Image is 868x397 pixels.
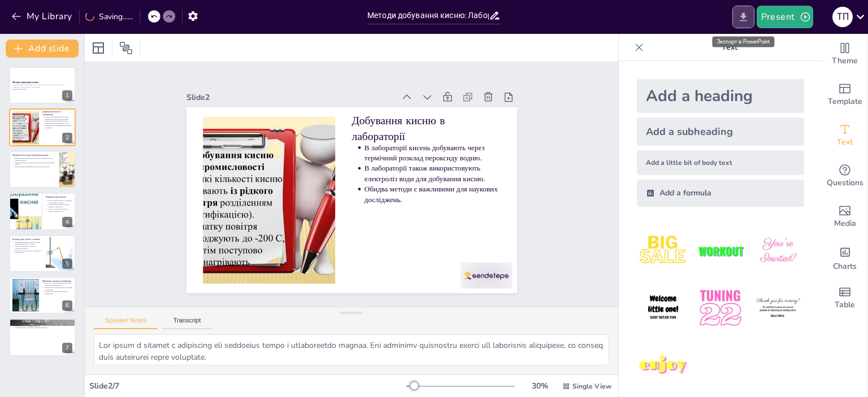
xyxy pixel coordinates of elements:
button: Export to PowerPoint [732,6,754,28]
div: Change the overall theme [822,34,867,75]
span: Single View [572,382,611,391]
span: Questions [827,177,863,189]
p: Лабораторні установки будуть ілюстровані на малюнках. [45,286,72,290]
textarea: Lor ipsum d sitamet c adipiscing eli seddoeius tempo i utlaboreetdo magnaa. Eni adminimv quisnost... [94,334,609,365]
span: Media [834,217,856,230]
p: Підсумки [12,320,72,324]
img: 7.jpeg [637,339,689,392]
p: Text [648,34,811,61]
div: Layout [89,39,107,57]
div: 5 [62,259,72,269]
span: Table [835,299,855,311]
div: 2 [62,133,72,143]
img: 2.jpeg [694,225,747,277]
div: Add a heading [637,79,804,113]
div: 6 [9,277,76,314]
div: Add charts and graphs [822,237,867,278]
img: 1.jpeg [637,225,689,277]
p: У цій презентації ми розглянемо різні методи добування кисню в лабораторії та промисловості, ілюс... [12,84,72,88]
div: Add ready made slides [822,75,867,115]
p: Кисень використовується в медицині для підтримки пацієнтів. [48,200,72,204]
font: Экспорт в PowerPoint [717,38,770,45]
div: Add a formula [637,180,804,207]
p: [PERSON_NAME] допоможуть зрозуміти процеси добування кисню. [45,282,72,286]
p: Промислові установки також будуть представлені. [45,291,72,295]
span: Theme [832,55,858,67]
p: Малюнки процесів добування [42,280,72,283]
p: Добування кисню в лабораторії [42,110,72,116]
img: 3.jpeg [752,225,804,277]
button: Speaker Notes [94,317,158,329]
p: Добування кисню в лабораторії [372,123,516,224]
p: Generated with [URL] [12,88,72,90]
div: 6 [62,300,72,311]
button: Transcript [162,317,212,329]
span: Position [119,41,133,55]
p: Обидва методи є важливими для промислових потреб. [15,165,55,168]
span: Text [837,136,853,149]
p: В лабораторії також використовують електроліз води для добування кисню. [45,120,72,124]
p: Кисень є окислювачем, що може спричинити вибухи. [15,245,42,249]
div: 7 [62,343,72,353]
p: Кисень є життєво важливим елементом. [15,325,72,327]
p: В лабораторії кисень добувають через термічний розклад пероксиду водню. [373,154,501,240]
p: В лабораторії також використовують електроліз води для добування кисню. [363,172,491,258]
p: Мембранні технології також використовуються для отримання кисню. [15,162,55,165]
button: Т П [832,6,853,28]
span: Template [828,95,862,108]
div: Saving...... [85,11,133,22]
div: 30 % [526,381,553,391]
p: Ми дізналися про різні методи добування кисню. [15,323,72,325]
div: 4 [9,193,76,230]
div: 3 [62,174,72,185]
p: В лабораторії кисень добувають через термічний розклад пероксиду водню. [45,116,72,120]
p: Обидва методи є важливими для наукових досліджень. [45,124,72,128]
p: Використання кисню [46,195,72,199]
p: Дотримання правил безпеки є критично важливим при роботі з киснем. [15,241,42,245]
div: Add a subheading [637,117,804,146]
div: 1 [9,67,76,104]
p: Кисень є важливим реагентом в хімічній промисловості. [48,208,72,212]
p: Фракційна дистиляція рідкого повітря є основним методом добування кисню. [15,157,55,161]
span: Charts [833,260,857,273]
p: Використання спеціального обладнання є обов'язковим. [15,250,42,254]
p: Промислові методи добування кисню [12,154,56,157]
img: 6.jpeg [752,282,804,334]
div: Add a little bit of body text [637,150,804,175]
p: Обидва методи є важливими для наукових досліджень. [352,190,480,276]
button: Present [757,6,813,28]
p: Добування кисню є критично важливим для науки. [15,327,72,329]
input: Insert title [367,7,489,24]
div: Add text boxes [822,115,867,156]
div: 5 [9,235,76,272]
p: У зварювальних процесах кисень підвищує температуру. [48,204,72,208]
div: 3 [9,151,76,188]
p: Безпека при роботі з киснем [12,237,42,241]
div: Т П [832,7,853,27]
strong: Методи добування кисню [12,81,38,84]
div: 2 [9,108,76,146]
div: 7 [9,319,76,356]
div: 1 [62,90,72,101]
button: My Library [8,7,77,25]
div: Get real-time input from your audience [822,156,867,197]
div: Slide 2 / 7 [89,381,406,391]
img: 5.jpeg [694,282,747,334]
div: 4 [62,217,72,227]
div: Slide 2 [249,21,435,135]
button: Add slide [6,40,79,58]
div: Add a table [822,278,867,319]
div: Add images, graphics, shapes or video [822,197,867,237]
img: 4.jpeg [637,282,689,334]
